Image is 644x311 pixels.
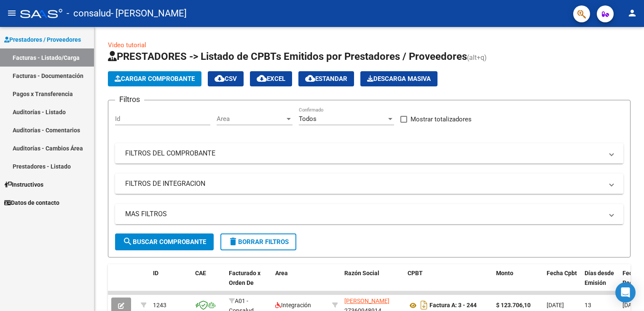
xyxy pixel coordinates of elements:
[111,4,187,23] span: - [PERSON_NAME]
[623,302,640,308] span: [DATE]
[115,75,195,83] span: Cargar Comprobante
[496,302,531,308] strong: $ 123.706,10
[153,270,158,276] span: ID
[215,73,225,83] mat-icon: cloud_download
[305,73,315,83] mat-icon: cloud_download
[7,8,17,18] mat-icon: menu
[4,35,81,44] span: Prestadores / Proveedores
[67,4,111,23] span: - consalud
[153,302,166,308] span: 1243
[225,264,272,301] datatable-header-cell: Facturado x Orden De
[585,270,614,286] span: Días desde Emisión
[208,71,244,86] button: CSV
[215,75,237,83] span: CSV
[547,302,564,308] span: [DATE]
[115,143,623,164] mat-expansion-panel-header: FILTROS DEL COMPROBANTE
[228,238,289,246] span: Borrar Filtros
[4,180,43,189] span: Instructivos
[228,236,238,247] mat-icon: delete
[429,302,477,309] strong: Factura A: 3 - 244
[496,270,513,276] span: Monto
[195,270,206,276] span: CAE
[298,71,354,86] button: Estandar
[108,51,467,62] span: PRESTADORES -> Listado de CPBTs Emitidos por Prestadores / Proveedores
[272,264,329,301] datatable-header-cell: Area
[404,264,493,301] datatable-header-cell: CPBT
[250,71,292,86] button: EXCEL
[123,238,206,246] span: Buscar Comprobante
[115,233,214,250] button: Buscar Comprobante
[257,73,267,83] mat-icon: cloud_download
[305,75,347,83] span: Estandar
[125,209,603,219] mat-panel-title: MAS FILTROS
[360,71,437,86] app-download-masive: Descarga masiva de comprobantes (adjuntos)
[493,264,543,301] datatable-header-cell: Monto
[229,270,260,286] span: Facturado x Orden De
[123,236,133,247] mat-icon: search
[4,198,59,207] span: Datos de contacto
[585,302,591,308] span: 13
[627,8,637,18] mat-icon: person
[543,264,581,301] datatable-header-cell: Fecha Cpbt
[125,149,603,158] mat-panel-title: FILTROS DEL COMPROBANTE
[257,75,285,83] span: EXCEL
[217,115,285,123] span: Area
[581,264,619,301] datatable-header-cell: Días desde Emisión
[115,204,623,224] mat-expansion-panel-header: MAS FILTROS
[367,75,431,83] span: Descarga Masiva
[344,270,379,276] span: Razón Social
[275,270,288,276] span: Area
[220,233,296,250] button: Borrar Filtros
[108,71,201,86] button: Cargar Comprobante
[150,264,192,301] datatable-header-cell: ID
[125,179,603,188] mat-panel-title: FILTROS DE INTEGRACION
[344,298,389,304] span: [PERSON_NAME]
[108,41,146,49] a: Video tutorial
[115,174,623,194] mat-expansion-panel-header: FILTROS DE INTEGRACION
[547,270,577,276] span: Fecha Cpbt
[115,94,144,105] h3: Filtros
[467,54,487,62] span: (alt+q)
[360,71,437,86] button: Descarga Masiva
[411,114,472,124] span: Mostrar totalizadores
[299,115,317,123] span: Todos
[341,264,404,301] datatable-header-cell: Razón Social
[408,270,423,276] span: CPBT
[275,302,311,308] span: Integración
[615,282,636,303] div: Open Intercom Messenger
[192,264,225,301] datatable-header-cell: CAE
